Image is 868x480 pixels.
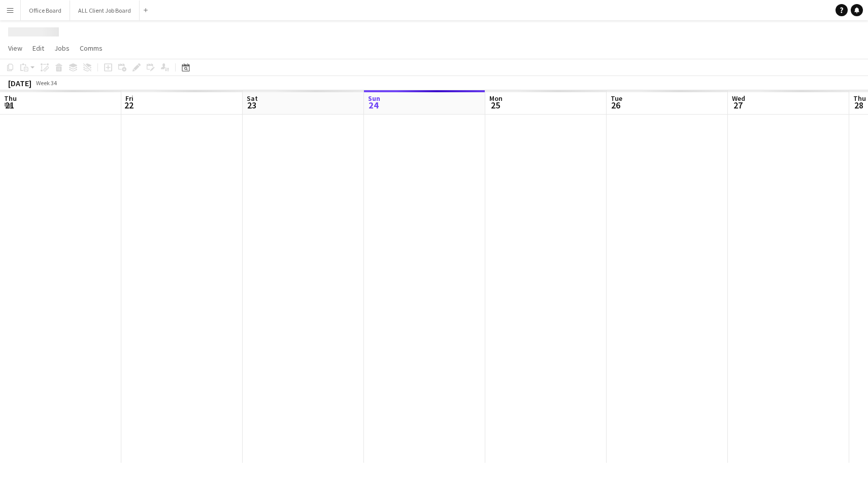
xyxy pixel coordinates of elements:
button: Office Board [21,1,70,20]
a: Comms [76,42,107,55]
a: Jobs [50,42,74,55]
span: Week 34 [34,79,59,87]
span: Wed [732,94,745,103]
span: Tue [611,94,622,103]
span: Thu [4,94,17,103]
span: Comms [80,44,103,53]
span: 28 [852,99,866,111]
span: Mon [489,94,503,103]
span: Jobs [54,44,70,53]
span: View [8,44,22,53]
span: 25 [488,99,503,111]
span: Fri [125,94,133,103]
span: 26 [609,99,622,111]
span: 21 [3,99,17,111]
div: [DATE] [8,78,31,88]
a: View [4,42,26,55]
span: 22 [124,99,133,111]
span: 27 [730,99,745,111]
a: Edit [28,42,48,55]
span: Sun [368,94,380,103]
span: Thu [853,94,866,103]
span: Edit [32,44,44,53]
button: ALL Client Job Board [70,1,140,20]
span: 23 [245,99,258,111]
span: Sat [247,94,258,103]
span: 24 [366,99,380,111]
